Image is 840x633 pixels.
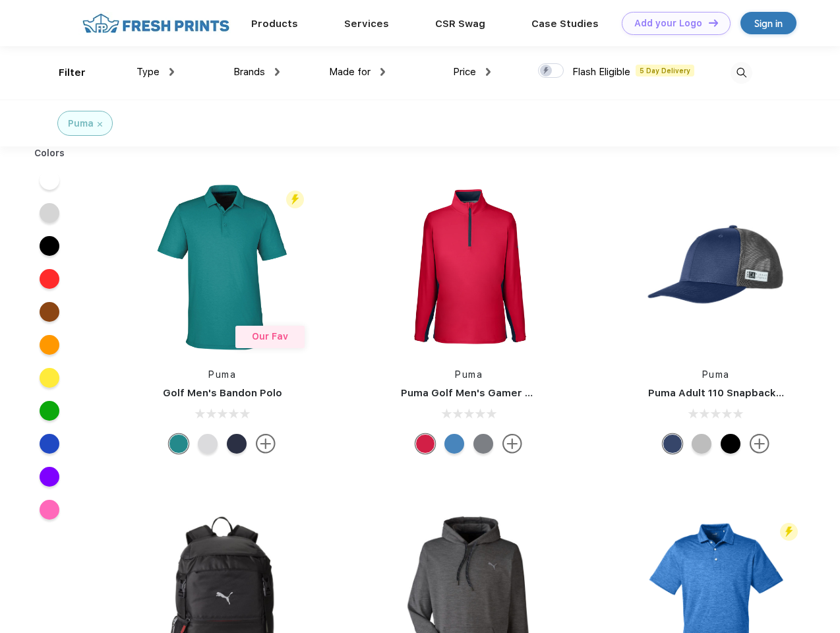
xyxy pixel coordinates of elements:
[68,117,94,131] div: Puma
[663,434,682,454] div: Peacoat with Qut Shd
[78,12,233,35] img: fo%20logo%202.webp
[455,369,483,380] a: Puma
[344,18,389,30] a: Services
[502,434,522,454] img: more.svg
[740,12,796,34] a: Sign in
[251,18,298,30] a: Products
[136,66,160,78] span: Type
[435,18,485,30] a: CSR Swag
[198,434,218,454] div: High Rise
[780,523,798,541] img: flash_active_toggle.svg
[227,434,247,454] div: Navy Blazer
[401,387,609,399] a: Puma Golf Men's Gamer Golf Quarter-Zip
[252,331,288,342] span: Our Fav
[233,66,265,78] span: Brands
[572,66,630,78] span: Flash Eligible
[380,68,385,76] img: dropdown.png
[702,369,730,380] a: Puma
[163,387,282,399] a: Golf Men's Bandon Polo
[169,434,189,454] div: Green Lagoon
[634,18,702,29] div: Add your Logo
[453,66,476,78] span: Price
[59,65,86,80] div: Filter
[275,68,280,76] img: dropdown.png
[286,191,304,208] img: flash_active_toggle.svg
[135,179,310,355] img: func=resize&h=266
[628,179,804,355] img: func=resize&h=266
[750,434,769,454] img: more.svg
[208,369,236,380] a: Puma
[329,66,371,78] span: Made for
[256,434,276,454] img: more.svg
[24,146,75,160] div: Colors
[486,68,491,76] img: dropdown.png
[721,434,740,454] div: Pma Blk Pma Blk
[692,434,711,454] div: Quarry with Brt Whit
[98,122,102,127] img: filter_cancel.svg
[731,62,752,84] img: desktop_search.svg
[636,65,694,76] span: 5 Day Delivery
[381,179,556,355] img: func=resize&h=266
[169,68,174,76] img: dropdown.png
[444,434,464,454] div: Bright Cobalt
[709,19,718,26] img: DT
[754,16,783,31] div: Sign in
[415,434,435,454] div: Ski Patrol
[473,434,493,454] div: Quiet Shade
